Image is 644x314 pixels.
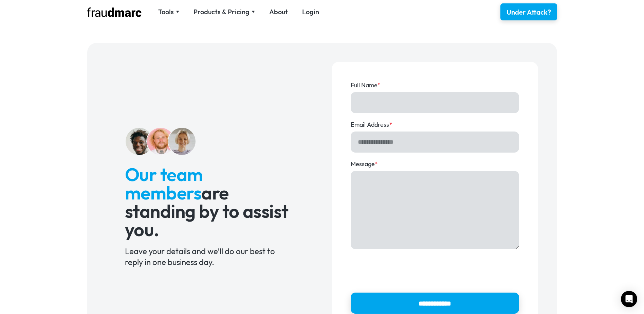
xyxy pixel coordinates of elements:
[158,7,179,17] div: Tools
[158,7,174,17] div: Tools
[351,81,519,90] label: Full Name
[351,120,519,129] label: Email Address
[125,165,294,239] h2: are standing by to assist you.
[351,81,519,314] form: Contact Form
[302,7,319,17] a: Login
[507,7,551,17] div: Under Attack?
[500,3,557,20] a: Under Attack?
[269,7,288,17] a: About
[194,7,250,17] div: Products & Pricing
[194,7,255,17] div: Products & Pricing
[351,160,519,169] label: Message
[351,256,454,283] iframe: reCAPTCHA
[621,291,637,307] div: Open Intercom Messenger
[125,246,294,267] div: Leave your details and we’ll do our best to reply in one business day.
[125,163,203,204] span: Our team members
